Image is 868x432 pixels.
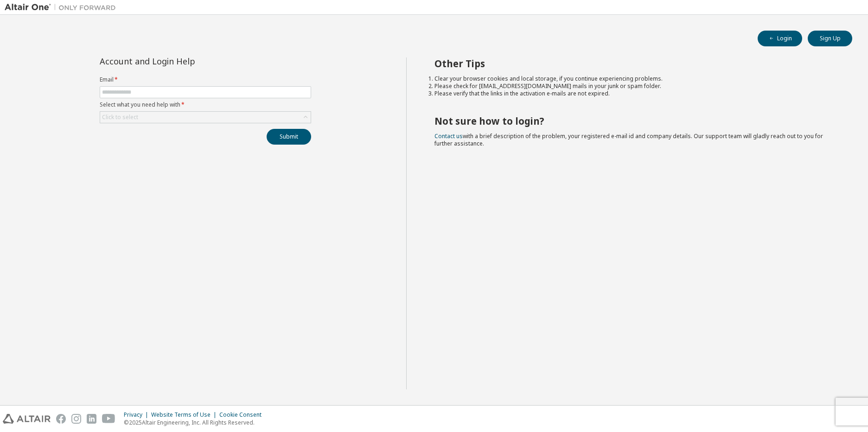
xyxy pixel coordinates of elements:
img: youtube.svg [102,414,115,424]
button: Submit [267,129,311,145]
img: altair_logo.svg [3,414,51,424]
span: with a brief description of the problem, your registered e-mail id and company details. Our suppo... [434,132,823,147]
img: linkedin.svg [87,414,96,424]
a: Contact us [434,132,463,140]
button: Sign Up [808,31,852,46]
img: instagram.svg [71,414,81,424]
h2: Other Tips [434,57,836,70]
div: Privacy [124,411,151,419]
div: Cookie Consent [219,411,267,419]
div: Account and Login Help [100,57,269,65]
li: Please check for [EMAIL_ADDRESS][DOMAIN_NAME] mails in your junk or spam folder. [434,83,836,90]
div: Click to select [100,112,311,123]
li: Please verify that the links in the activation e-mails are not expired. [434,90,836,97]
img: Altair One [5,3,121,12]
button: Login [758,31,802,46]
div: Click to select [102,114,138,121]
p: © 2025 Altair Engineering, Inc. All Rights Reserved. [124,419,267,426]
div: Website Terms of Use [151,411,219,419]
label: Select what you need help with [100,101,311,108]
label: Email [100,76,311,83]
img: facebook.svg [56,414,66,424]
li: Clear your browser cookies and local storage, if you continue experiencing problems. [434,75,836,83]
h2: Not sure how to login? [434,115,836,127]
